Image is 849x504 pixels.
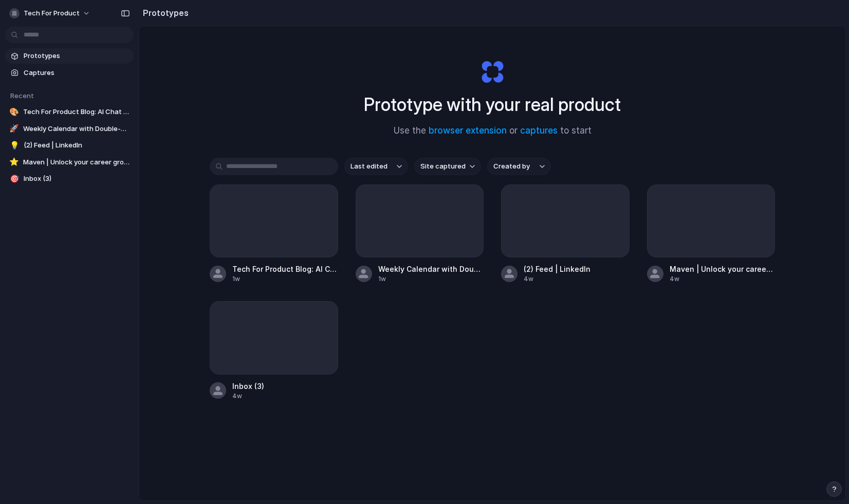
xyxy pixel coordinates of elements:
button: Last edited [344,158,408,175]
a: (2) Feed | LinkedIn4w [501,184,630,284]
div: 4w [670,274,776,284]
a: Weekly Calendar with Double-Booking Alert1w [356,184,484,284]
span: Maven | Unlock your career growth [670,264,776,274]
span: Prototypes [24,51,130,61]
span: Recent [10,91,34,100]
div: ⭐ [9,157,19,167]
h2: Prototypes [139,7,189,19]
a: Inbox (3)4w [210,301,338,400]
a: ⭐Maven | Unlock your career growth [5,155,134,170]
a: browser extension [429,125,507,136]
span: Weekly Calendar with Double-Booking Alert [23,124,130,134]
button: Site captured [414,158,481,175]
span: Tech for Product [24,8,80,18]
a: Captures [5,65,134,81]
span: Inbox (3) [24,174,130,184]
a: 🚀Weekly Calendar with Double-Booking Alert [5,121,134,137]
a: Maven | Unlock your career growth4w [647,184,776,284]
a: 🎨Tech For Product Blog: AI Chat Integration [5,104,134,120]
span: (2) Feed | LinkedIn [24,140,130,151]
div: 🎯 [9,174,20,184]
span: Captures [24,68,130,78]
span: Tech For Product Blog: AI Chat Integration [232,264,338,274]
div: 🚀 [9,124,19,134]
span: Maven | Unlock your career growth [23,157,130,167]
span: Created by [493,161,530,172]
span: Weekly Calendar with Double-Booking Alert [378,264,484,274]
button: Tech for Product [5,5,96,22]
div: 1w [232,274,338,284]
span: Tech For Product Blog: AI Chat Integration [23,107,130,117]
div: 4w [524,274,630,284]
button: Created by [487,158,551,175]
span: Use the or to start [394,124,592,138]
span: Site captured [420,161,466,172]
div: 4w [232,391,338,401]
a: Prototypes [5,48,134,64]
div: 🎨 [9,107,19,117]
h1: Prototype with your real product [364,91,621,118]
a: 🎯Inbox (3) [5,171,134,186]
div: 💡 [9,140,20,151]
span: Last edited [350,161,387,172]
a: captures [520,125,558,136]
span: Inbox (3) [232,381,338,391]
a: Tech For Product Blog: AI Chat Integration1w [210,184,338,284]
div: 1w [378,274,484,284]
a: 💡(2) Feed | LinkedIn [5,138,134,153]
span: (2) Feed | LinkedIn [524,264,630,274]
